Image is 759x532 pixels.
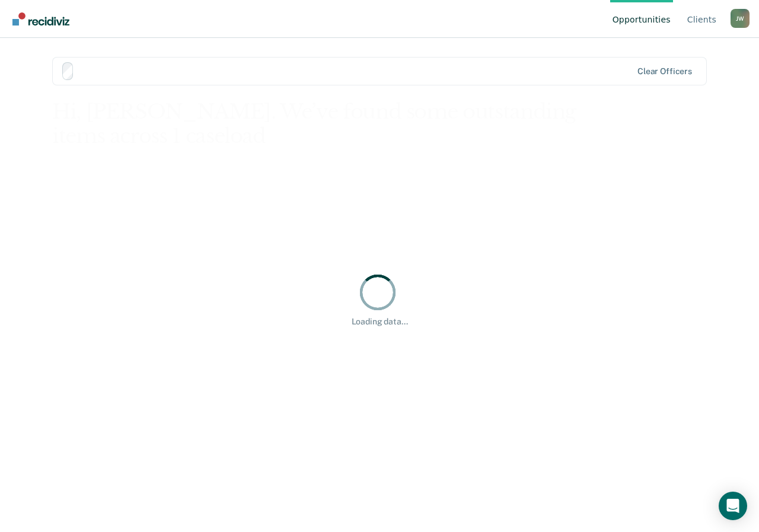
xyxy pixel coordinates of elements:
[731,9,750,28] div: J W
[731,9,750,28] button: Profile dropdown button
[637,66,692,77] div: Clear officers
[719,492,747,520] div: Open Intercom Messenger
[12,12,69,26] img: Recidiviz
[352,317,408,327] div: Loading data...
